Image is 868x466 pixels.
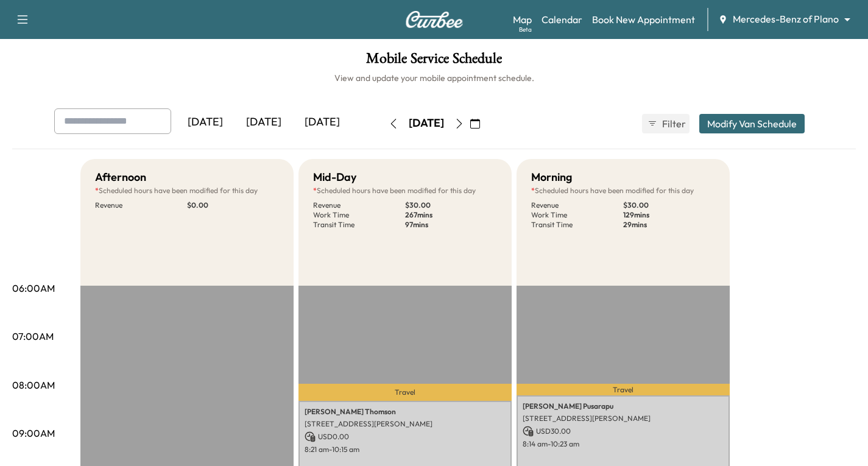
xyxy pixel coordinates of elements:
[531,186,715,196] p: Scheduled hours have been modified for this day
[531,200,623,210] p: Revenue
[623,200,715,210] p: $ 30.00
[305,431,506,442] p: USD 0.00
[523,439,724,449] p: 8:14 am - 10:23 am
[523,401,724,411] p: [PERSON_NAME] Pusarapu
[305,419,506,429] p: [STREET_ADDRESS][PERSON_NAME]
[523,426,724,437] p: USD 30.00
[405,210,497,220] p: 267 mins
[699,114,805,133] button: Modify Van Schedule
[523,414,724,423] p: [STREET_ADDRESS][PERSON_NAME]
[305,407,506,417] p: [PERSON_NAME] Thomson
[298,384,512,401] p: Travel
[513,12,532,27] a: MapBeta
[623,220,715,230] p: 29 mins
[12,329,54,344] p: 07:00AM
[623,210,715,220] p: 129 mins
[542,12,582,27] a: Calendar
[409,116,444,131] div: [DATE]
[519,25,532,34] div: Beta
[313,210,405,220] p: Work Time
[733,12,839,26] span: Mercedes-Benz of Plano
[531,220,623,230] p: Transit Time
[12,378,55,392] p: 08:00AM
[405,11,464,28] img: Curbee Logo
[642,114,690,133] button: Filter
[12,281,55,295] p: 06:00AM
[12,72,856,84] h6: View and update your mobile appointment schedule.
[12,426,55,440] p: 09:00AM
[95,200,187,210] p: Revenue
[176,108,235,136] div: [DATE]
[405,220,497,230] p: 97 mins
[235,108,293,136] div: [DATE]
[662,116,684,131] span: Filter
[187,200,279,210] p: $ 0.00
[313,220,405,230] p: Transit Time
[531,169,572,186] h5: Morning
[293,108,351,136] div: [DATE]
[405,200,497,210] p: $ 30.00
[592,12,695,27] a: Book New Appointment
[95,169,146,186] h5: Afternoon
[313,169,356,186] h5: Mid-Day
[95,186,279,196] p: Scheduled hours have been modified for this day
[517,384,730,395] p: Travel
[12,51,856,72] h1: Mobile Service Schedule
[305,445,506,454] p: 8:21 am - 10:15 am
[313,200,405,210] p: Revenue
[531,210,623,220] p: Work Time
[313,186,497,196] p: Scheduled hours have been modified for this day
